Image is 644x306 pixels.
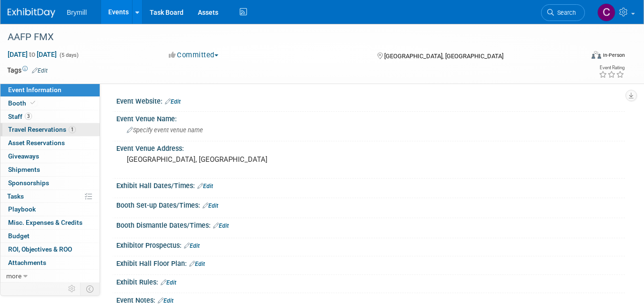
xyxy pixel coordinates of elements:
[0,243,100,256] a: ROI, Objectives & ROO
[0,163,100,176] a: Shipments
[554,9,576,16] span: Search
[0,256,100,269] a: Attachments
[213,222,229,229] a: Edit
[8,139,65,147] span: Asset Reservations
[0,216,100,229] a: Misc. Expenses & Credits
[184,243,200,249] a: Edit
[165,98,181,105] a: Edit
[116,112,625,124] div: Event Venue Name:
[116,256,625,269] div: Exhibit Hall Floor Plan:
[116,179,625,191] div: Exhibit Hall Dates/Times:
[59,52,79,58] span: (5 days)
[127,127,203,134] span: Specify event venue name
[8,259,46,266] span: Attachments
[0,230,100,243] a: Budget
[0,203,100,216] a: Playbook
[8,86,61,94] span: Event Information
[0,177,100,190] a: Sponsorships
[0,137,100,149] a: Asset Reservations
[534,50,625,64] div: Event Format
[0,190,100,203] a: Tasks
[8,152,39,160] span: Giveaways
[7,192,24,200] span: Tasks
[541,4,585,21] a: Search
[597,3,615,21] img: Cindy O
[0,97,100,110] a: Booth
[8,8,55,18] img: ExhibitDay
[592,51,601,59] img: Format-Inperson.png
[116,293,625,306] div: Event Notes:
[603,52,625,59] div: In-Person
[0,270,100,283] a: more
[64,283,81,295] td: Personalize Event Tab Strip
[8,205,36,213] span: Playbook
[0,84,100,96] a: Event Information
[69,126,76,133] span: 1
[0,123,100,136] a: Travel Reservations1
[8,113,32,120] span: Staff
[197,183,213,190] a: Edit
[127,155,318,164] pre: [GEOGRAPHIC_DATA], [GEOGRAPHIC_DATA]
[7,50,57,59] span: [DATE] [DATE]
[0,150,100,163] a: Giveaways
[7,65,48,75] td: Tags
[189,261,205,267] a: Edit
[116,218,625,231] div: Booth Dismantle Dates/Times:
[25,113,32,120] span: 3
[116,198,625,211] div: Booth Set-up Dates/Times:
[161,279,176,286] a: Edit
[67,9,87,16] span: Brymill
[158,297,174,304] a: Edit
[116,238,625,251] div: Exhibitor Prospectus:
[0,110,100,123] a: Staff3
[599,65,624,70] div: Event Rating
[8,179,49,187] span: Sponsorships
[8,126,76,133] span: Travel Reservations
[31,100,35,106] i: Booth reservation complete
[6,272,21,280] span: more
[384,53,503,60] span: [GEOGRAPHIC_DATA], [GEOGRAPHIC_DATA]
[8,166,40,173] span: Shipments
[28,51,37,58] span: to
[8,232,30,240] span: Budget
[8,99,37,107] span: Booth
[116,94,625,106] div: Event Website:
[8,245,72,253] span: ROI, Objectives & ROO
[81,283,100,295] td: Toggle Event Tabs
[165,50,222,60] button: Committed
[32,67,48,74] a: Edit
[116,141,625,153] div: Event Venue Address:
[8,219,82,226] span: Misc. Expenses & Credits
[116,275,625,287] div: Exhibit Rules:
[203,202,218,209] a: Edit
[4,29,572,46] div: AAFP FMX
